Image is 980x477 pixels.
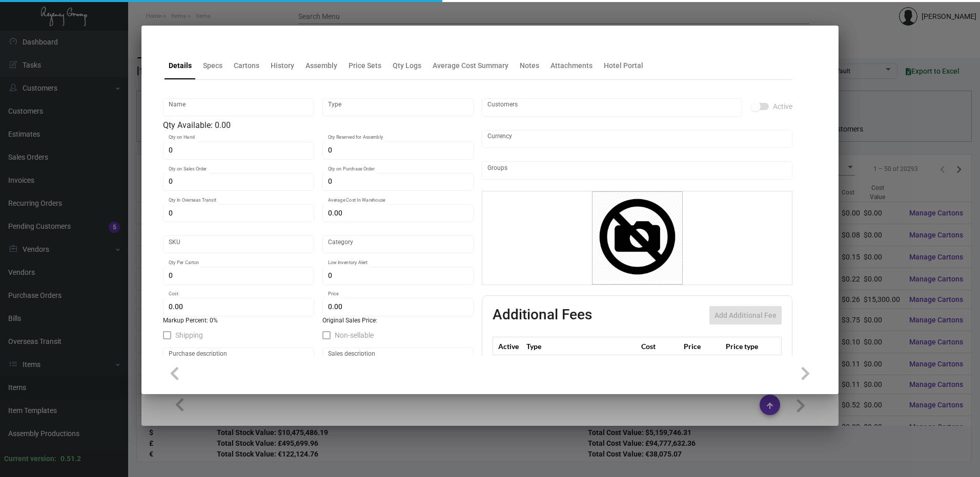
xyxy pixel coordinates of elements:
[723,337,769,355] th: Price type
[493,306,592,324] h2: Additional Fees
[234,60,259,71] div: Cartons
[349,60,381,71] div: Price Sets
[709,306,782,324] button: Add Additional Fee
[550,60,593,71] div: Attachments
[714,311,777,319] span: Add Additional Fee
[524,337,639,355] th: Type
[773,100,792,113] span: Active
[4,453,56,464] div: Current version:
[335,329,374,341] span: Non-sellable
[681,337,723,355] th: Price
[271,60,294,71] div: History
[175,329,203,341] span: Shipping
[203,60,222,71] div: Specs
[60,453,81,464] div: 0.51.2
[433,60,508,71] div: Average Cost Summary
[520,60,539,71] div: Notes
[393,60,421,71] div: Qty Logs
[163,119,474,132] div: Qty Available: 0.00
[487,166,787,175] input: Add new..
[487,103,737,112] input: Add new..
[493,337,524,355] th: Active
[639,337,681,355] th: Cost
[169,60,192,71] div: Details
[604,60,643,71] div: Hotel Portal
[305,60,337,71] div: Assembly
